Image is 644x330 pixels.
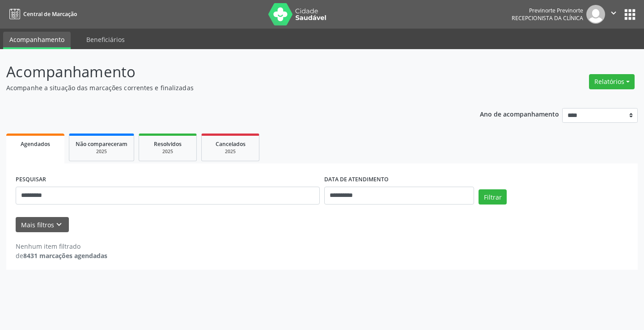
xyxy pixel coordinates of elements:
div: Nenhum item filtrado [16,242,107,251]
span: Central de Marcação [23,10,77,18]
button: Mais filtroskeyboard_arrow_down [16,217,69,233]
div: Previnorte Previnorte [512,7,583,14]
span: Não compareceram [76,140,127,148]
label: PESQUISAR [16,173,46,187]
div: 2025 [76,148,127,155]
a: Beneficiários [80,32,131,47]
span: Resolvidos [154,140,182,148]
strong: 8431 marcações agendadas [23,251,107,260]
button:  [605,5,622,24]
span: Cancelados [216,140,246,148]
p: Acompanhamento [6,61,448,83]
i:  [609,8,619,18]
button: Filtrar [479,189,507,205]
i: keyboard_arrow_down [54,220,64,230]
div: 2025 [145,148,190,155]
p: Acompanhe a situação das marcações correntes e finalizadas [6,83,448,92]
button: apps [622,7,638,22]
a: Acompanhamento [3,32,71,49]
span: Recepcionista da clínica [512,14,583,22]
div: de [16,251,107,260]
img: img [586,5,605,24]
button: Relatórios [589,74,635,89]
label: DATA DE ATENDIMENTO [324,173,389,187]
span: Agendados [21,140,50,148]
a: Central de Marcação [6,7,77,21]
div: 2025 [208,148,253,155]
p: Ano de acompanhamento [480,108,559,119]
